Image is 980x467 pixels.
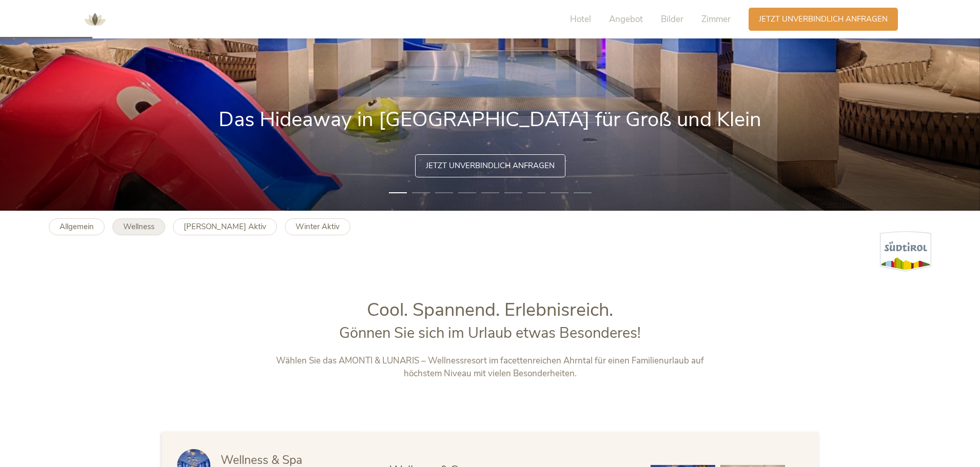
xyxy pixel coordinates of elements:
b: Winter Aktiv [296,221,340,232]
a: [PERSON_NAME] Aktiv [173,218,277,235]
span: Gönnen Sie sich im Urlaub etwas Besonderes! [339,323,641,343]
span: Zimmer [701,13,731,25]
a: AMONTI & LUNARIS Wellnessresort [80,15,110,23]
span: Bilder [661,13,683,25]
span: Jetzt unverbindlich anfragen [759,14,888,25]
a: Allgemein [49,218,105,235]
b: Wellness [123,221,154,232]
a: Winter Aktiv [285,218,350,235]
span: Jetzt unverbindlich anfragen [426,160,555,171]
span: Angebot [609,13,643,25]
a: Wellness [112,218,165,235]
span: Hotel [570,13,591,25]
b: [PERSON_NAME] Aktiv [184,221,266,232]
img: Südtirol [880,231,931,272]
img: AMONTI & LUNARIS Wellnessresort [80,4,110,35]
b: Allgemein [60,221,94,232]
p: Wählen Sie das AMONTI & LUNARIS – Wellnessresort im facettenreichen Ahrntal für einen Familienurl... [276,354,704,380]
span: Cool. Spannend. Erlebnisreich. [367,297,613,322]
